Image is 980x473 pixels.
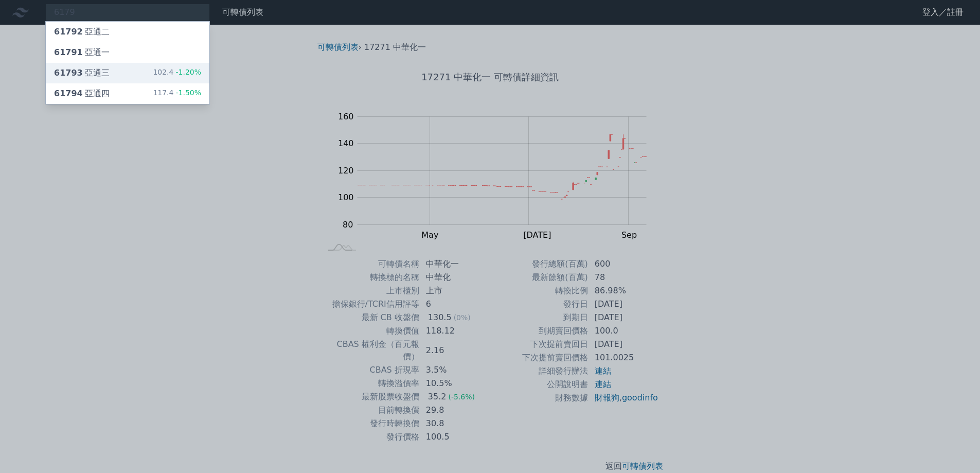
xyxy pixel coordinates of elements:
[54,27,83,37] span: 61792
[46,42,209,63] a: 61791亞通一
[54,46,110,59] div: 亞通一
[46,63,209,83] a: 61793亞通三 102.4-1.20%
[46,83,209,104] a: 61794亞通四 117.4-1.50%
[54,47,83,57] span: 61791
[173,89,201,97] span: -1.50%
[153,67,201,79] div: 102.4
[54,68,83,78] span: 61793
[46,22,209,42] a: 61792亞通二
[54,67,110,79] div: 亞通三
[54,89,83,98] span: 61794
[54,26,110,38] div: 亞通二
[153,87,201,100] div: 117.4
[173,68,201,76] span: -1.20%
[54,87,110,100] div: 亞通四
